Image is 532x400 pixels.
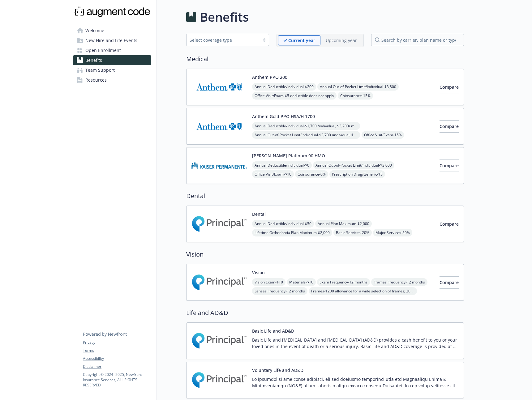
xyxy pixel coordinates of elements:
[252,229,332,236] span: Lifetime Orthodontia Plan Maximum - $2,000
[191,113,247,139] img: Anthem Blue Cross carrier logo
[186,250,464,259] h2: Vision
[85,45,121,55] span: Open Enrollment
[83,340,151,345] a: Privacy
[73,26,151,36] a: Welcome
[85,75,107,85] span: Resources
[315,220,372,228] span: Annual Plan Maximum - $2,000
[252,337,459,350] p: Basic Life and [MEDICAL_DATA] and [MEDICAL_DATA] (AD&D) provides a cash benefit to you or your lo...
[200,8,249,26] h1: Benefits
[440,276,459,289] button: Compare
[191,367,247,393] img: Principal Financial Group Inc carrier logo
[338,92,373,100] span: Coinsurance - 15%
[73,55,151,65] a: Benefits
[313,161,394,169] span: Annual Out-of-Pocket Limit/Individual - $3,000
[83,356,151,361] a: Accessibility
[186,54,464,64] h2: Medical
[440,279,459,285] span: Compare
[83,364,151,369] a: Disclaimer
[186,308,464,317] h2: Life and AD&D
[362,131,404,139] span: Office Visit/Exam - 15%
[85,26,104,36] span: Welcome
[186,191,464,201] h2: Dental
[191,152,247,179] img: Kaiser Permanente Insurance Company carrier logo
[85,65,115,75] span: Team Support
[252,376,459,389] p: Lo ipsumdol si ame conse adipisci, eli sed doeiusmo temporinci utla etd Magnaaliqu Enima & Minimv...
[85,55,102,65] span: Benefits
[371,34,464,46] input: search by carrier, plan name or type
[252,131,360,139] span: Annual Out-of-Pocket Limit/Individual - $3,700 /individual, $3,700/ member
[317,83,399,91] span: Annual Out-of-Pocket Limit/Individual - $3,800
[440,120,459,133] button: Compare
[329,170,385,178] span: Prescription Drug/Generic - $5
[252,122,360,130] span: Annual Deductible/Individual - $1,700 /individual, $3,200/ member
[85,36,137,45] span: New Hire and Life Events
[371,278,427,286] span: Frames Frequency - 12 months
[83,348,151,353] a: Terms
[295,170,328,178] span: Coinsurance - 0%
[252,220,314,228] span: Annual Deductible/Individual - $50
[440,81,459,93] button: Compare
[288,37,315,44] p: Current year
[190,37,256,43] div: Select coverage type
[252,83,316,91] span: Annual Deductible/Individual - $200
[252,367,303,373] button: Voluntary Life and AD&D
[252,287,307,295] span: Lenses Frequency - 12 months
[252,74,287,80] button: Anthem PPO 200
[252,211,266,217] button: Dental
[326,37,357,44] p: Upcoming year
[333,229,372,236] span: Basic Services - 20%
[73,65,151,75] a: Team Support
[252,170,294,178] span: Office Visit/Exam - $10
[191,269,247,296] img: Principal Financial Group Inc carrier logo
[252,278,285,286] span: Vision Exam - $10
[440,123,459,129] span: Compare
[317,278,370,286] span: Exam Frequency - 12 months
[373,229,412,236] span: Major Services - 50%
[252,161,312,169] span: Annual Deductible/Individual - $0
[252,328,294,334] button: Basic Life and AD&D
[252,152,325,159] button: [PERSON_NAME] Platinum 90 HMO
[191,328,247,354] img: Principal Financial Group Inc carrier logo
[440,160,459,172] button: Compare
[191,211,247,237] img: Principal Financial Group Inc carrier logo
[440,221,459,227] span: Compare
[440,163,459,168] span: Compare
[73,36,151,45] a: New Hire and Life Events
[83,372,151,388] p: Copyright © 2024 - 2025 , Newfront Insurance Services, ALL RIGHTS RESERVED
[252,113,315,120] button: Anthem Gold PPO HSA/H 1700
[440,84,459,90] span: Compare
[252,269,265,276] button: Vision
[440,218,459,230] button: Compare
[191,74,247,100] img: Anthem Blue Cross carrier logo
[309,287,417,295] span: Frames - $200 allowance for a wide selection of frames; 20% off amount over allowance
[73,75,151,85] a: Resources
[287,278,316,286] span: Materials - $10
[252,92,337,100] span: Office Visit/Exam - $5 deductible does not apply
[73,45,151,55] a: Open Enrollment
